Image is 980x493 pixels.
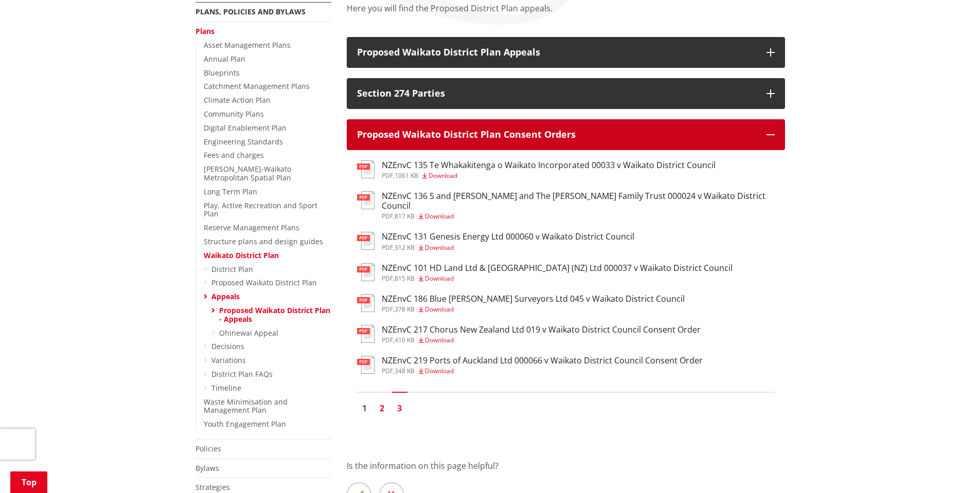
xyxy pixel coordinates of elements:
img: document-pdf.svg [357,263,375,281]
a: NZEnvC 135 Te Whakakitenga o Waikato Incorporated 00033 v Waikato District Council pdf,1061 KB Do... [357,160,716,179]
span: 410 KB [395,336,415,344]
h3: NZEnvC 101 HD Land Ltd & [GEOGRAPHIC_DATA] (NZ) Ltd 000037 v Waikato District Council [382,263,733,273]
a: Digital Enablement Plan [204,123,287,133]
a: NZEnvC 217 Chorus New Zealand Ltd 019 v Waikato District Council Consent Order pdf,410 KB Download [357,325,701,343]
div: , [382,173,716,179]
span: pdf [382,274,393,283]
a: Waste Minimisation and Management Plan [204,397,288,415]
a: Ohinewai Appeal [219,328,278,338]
button: Proposed Waikato District Plan Appeals [347,37,785,68]
span: Download [425,243,454,252]
a: NZEnvC 101 HD Land Ltd & [GEOGRAPHIC_DATA] (NZ) Ltd 000037 v Waikato District Council pdf,815 KB ... [357,263,733,282]
a: Strategies [195,482,230,492]
a: Community Plans [204,109,264,119]
a: Variations [211,355,246,365]
a: Policies [195,444,221,453]
div: , [382,306,685,313]
a: NZEnvC 186 Blue [PERSON_NAME] Surveyors Ltd 045 v Waikato District Council pdf,378 KB Download [357,294,685,313]
span: 815 KB [395,274,415,283]
span: pdf [382,305,393,314]
div: , [382,245,634,251]
img: document-pdf.svg [357,160,375,178]
span: pdf [382,367,393,375]
p: Proposed Waikato District Plan Consent Orders [357,130,756,140]
a: Blueprints [204,68,240,78]
a: NZEnvC 219 Ports of Auckland Ltd 000066 v Waikato District Council Consent Order pdf,348 KB Download [357,356,703,374]
span: pdf [382,336,393,344]
a: Plans [195,26,215,36]
a: Catchment Management Plans [204,81,310,91]
a: Long Term Plan [204,187,257,196]
img: document-pdf.svg [357,325,375,343]
button: Section 274 Parties [347,78,785,109]
div: , [382,337,701,343]
span: 1061 KB [395,171,418,180]
a: Climate Action Plan [204,95,271,105]
span: Download [425,274,454,283]
h3: NZEnvC 136 S and [PERSON_NAME] and The [PERSON_NAME] Family Trust 000024 v Waikato District Council [382,191,775,211]
h3: NZEnvC 186 Blue [PERSON_NAME] Surveyors Ltd 045 v Waikato District Council [382,294,685,304]
a: Timeline [211,383,241,393]
p: Here you will find the Proposed District Plan appeals. [347,2,785,27]
span: 378 KB [395,305,415,314]
span: 348 KB [395,367,415,375]
p: Section 274 Parties [357,88,756,99]
span: Download [425,367,454,375]
a: Proposed Waikato District Plan - Appeals [219,305,330,324]
a: Bylaws [195,463,219,473]
span: pdf [382,212,393,221]
span: 817 KB [395,212,415,221]
a: NZEnvC 131 Genesis Energy Ltd 000060 v Waikato District Council pdf,312 KB Download [357,232,634,250]
span: Download [425,305,454,314]
a: Appeals [211,291,240,301]
a: Play, Active Recreation and Sport Plan [204,200,317,219]
span: Download [425,212,454,221]
span: pdf [382,243,393,252]
a: Engineering Standards [204,137,283,147]
p: Proposed Waikato District Plan Appeals [357,47,756,58]
span: Download [429,171,457,180]
img: document-pdf.svg [357,294,375,312]
a: Waikato District Plan [204,250,279,260]
h3: NZEnvC 219 Ports of Auckland Ltd 000066 v Waikato District Council Consent Order [382,356,703,366]
a: NZEnvC 136 S and [PERSON_NAME] and The [PERSON_NAME] Family Trust 000024 v Waikato District Counc... [357,191,775,220]
span: Download [425,336,454,344]
div: , [382,368,703,374]
div: , [382,213,775,220]
a: Structure plans and design guides [204,236,323,246]
span: 312 KB [395,243,415,252]
a: Youth Engagement Plan [204,419,286,429]
h3: NZEnvC 135 Te Whakakitenga o Waikato Incorporated 00033 v Waikato District Council [382,160,716,170]
img: document-pdf.svg [357,191,375,209]
nav: Pagination [357,392,775,418]
img: document-pdf.svg [357,356,375,374]
a: Fees and charges [204,150,264,160]
a: Top [10,471,47,493]
a: District Plan [211,264,253,274]
a: Decisions [211,341,244,351]
a: Proposed Waikato District Plan [211,278,317,287]
a: Asset Management Plans [204,40,291,50]
img: document-pdf.svg [357,232,375,250]
iframe: Messenger Launcher [933,450,970,487]
a: Plans, policies and bylaws [195,7,306,16]
p: Is the information on this page helpful? [347,460,785,472]
a: Annual Plan [204,54,245,64]
div: , [382,276,733,282]
span: pdf [382,171,393,180]
h3: NZEnvC 217 Chorus New Zealand Ltd 019 v Waikato District Council Consent Order [382,325,701,335]
h3: NZEnvC 131 Genesis Energy Ltd 000060 v Waikato District Council [382,232,634,242]
button: Proposed Waikato District Plan Consent Orders [347,119,785,150]
a: Go to page 1 [357,400,372,416]
a: Go to page 2 [375,400,390,416]
a: Page 3 [392,400,407,416]
a: District Plan FAQs [211,369,273,379]
a: Reserve Management Plans [204,223,299,232]
a: [PERSON_NAME]-Waikato Metropolitan Spatial Plan [204,164,291,182]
